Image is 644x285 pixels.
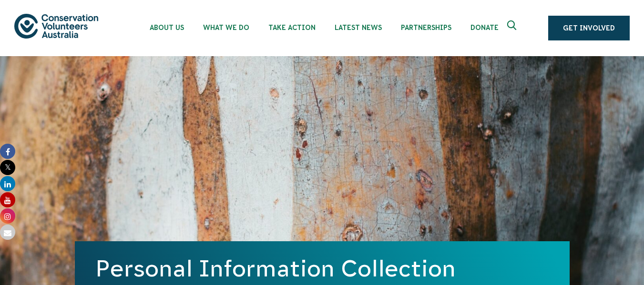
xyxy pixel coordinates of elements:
[335,24,382,31] span: Latest News
[470,24,499,31] span: Donate
[203,24,249,31] span: What We Do
[268,24,316,31] span: Take Action
[507,20,519,36] span: Expand search box
[401,24,451,31] span: Partnerships
[548,16,630,40] a: Get Involved
[150,24,184,31] span: About Us
[501,17,524,39] button: Expand search box Close search box
[14,14,98,38] img: logo.svg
